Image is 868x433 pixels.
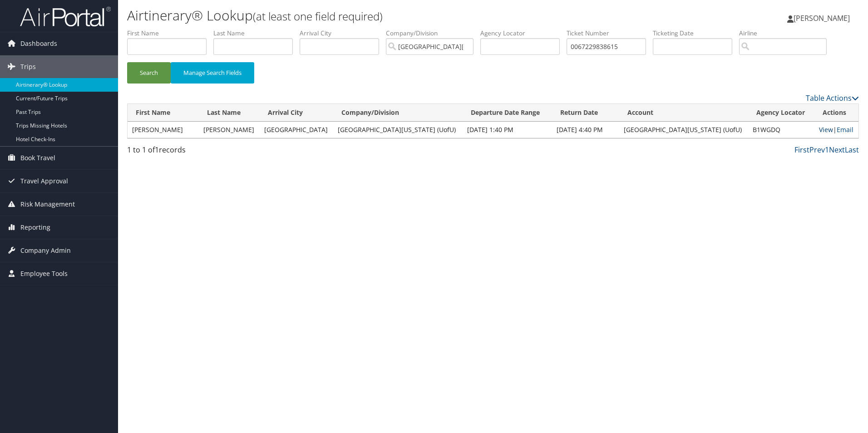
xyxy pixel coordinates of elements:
button: Search [127,62,171,84]
a: First [794,145,809,155]
label: Arrival City [300,29,386,38]
div: 1 to 1 of records [127,144,300,160]
td: [GEOGRAPHIC_DATA] [260,122,333,138]
label: Ticketing Date [653,29,739,38]
span: Dashboards [20,32,57,55]
a: Prev [809,145,825,155]
a: Email [837,125,853,134]
span: Employee Tools [20,262,68,285]
th: Return Date: activate to sort column ascending [552,104,619,122]
a: Last [845,145,859,155]
th: Account: activate to sort column ascending [619,104,748,122]
td: [PERSON_NAME] [128,122,199,138]
h1: Airtinerary® Lookup [127,6,615,25]
label: Agency Locator [480,29,567,38]
small: (at least one field required) [253,9,383,24]
button: Manage Search Fields [171,62,254,84]
th: Company/Division [333,104,462,122]
span: Reporting [20,216,50,239]
span: 1 [155,145,159,155]
label: Last Name [213,29,300,38]
span: Risk Management [20,193,75,216]
label: First Name [127,29,213,38]
label: Airline [739,29,833,38]
a: Next [829,145,845,155]
label: Ticket Number [567,29,653,38]
label: Company/Division [386,29,480,38]
th: First Name: activate to sort column ascending [128,104,199,122]
td: [DATE] 4:40 PM [552,122,619,138]
img: airportal-logo.png [20,6,111,27]
a: 1 [825,145,829,155]
span: Trips [20,55,36,78]
th: Last Name: activate to sort column ascending [199,104,260,122]
span: Book Travel [20,147,55,169]
th: Arrival City: activate to sort column ascending [260,104,333,122]
span: Company Admin [20,239,71,262]
td: [DATE] 1:40 PM [463,122,552,138]
a: View [819,125,833,134]
a: Table Actions [806,93,859,103]
td: [GEOGRAPHIC_DATA][US_STATE] (UofU) [619,122,748,138]
th: Agency Locator: activate to sort column ascending [748,104,814,122]
td: [PERSON_NAME] [199,122,260,138]
th: Departure Date Range: activate to sort column ascending [463,104,552,122]
td: | [814,122,858,138]
td: B1WGDQ [748,122,814,138]
td: [GEOGRAPHIC_DATA][US_STATE] (UofU) [333,122,462,138]
span: [PERSON_NAME] [794,13,850,23]
a: [PERSON_NAME] [787,5,859,32]
th: Actions [814,104,858,122]
span: Travel Approval [20,170,68,192]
